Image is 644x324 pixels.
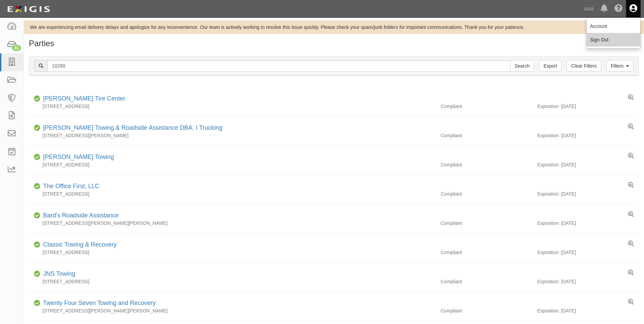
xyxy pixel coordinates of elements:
[567,60,601,72] a: Clear Filters
[537,132,639,139] div: Expiration: [DATE]
[537,161,639,168] div: Expiration: [DATE]
[628,299,634,306] a: View results summary
[29,161,436,168] div: [STREET_ADDRESS]
[40,211,119,220] div: Bard's Roadside Assistance
[40,153,114,162] div: Henderson Towing
[34,301,40,306] i: Compliant
[34,155,40,160] i: Compliant
[628,182,634,189] a: View results summary
[614,5,623,13] i: Help Center - Complianz
[436,220,537,227] div: Compliant
[5,3,52,15] img: logo-5460c22ac91f19d4615b14bd174203de0afe785f0fc80cf4dbbc73dc1793850b.png
[29,132,436,139] div: [STREET_ADDRESS][PERSON_NAME]
[436,132,537,139] div: Compliant
[436,249,537,256] div: Compliant
[537,249,639,256] div: Expiration: [DATE]
[43,124,222,131] a: [PERSON_NAME] Towing & Roadside Assistance DBA: I Trucking
[436,161,537,168] div: Compliant
[29,39,639,48] h1: Parties
[40,182,99,191] div: The Office First, LLC
[34,272,40,276] i: Compliant
[606,60,633,72] a: Filters
[40,270,75,278] div: JNS Towing
[628,270,634,276] a: View results summary
[29,278,436,285] div: [STREET_ADDRESS]
[628,211,634,218] a: View results summary
[34,242,40,247] i: Compliant
[539,60,562,72] a: Export
[40,94,125,103] div: Richey Goodyear Tire Center
[436,307,537,314] div: Compliant
[29,103,436,110] div: [STREET_ADDRESS]
[12,45,21,51] div: 31
[29,307,436,314] div: [STREET_ADDRESS][PERSON_NAME][PERSON_NAME]
[43,270,75,277] a: JNS Towing
[43,95,125,102] a: [PERSON_NAME] Tire Center
[587,19,640,33] a: Account
[29,191,436,197] div: [STREET_ADDRESS]
[43,241,117,248] a: Classic Towing & Recovery
[628,153,634,160] a: View results summary
[34,213,40,218] i: Compliant
[628,240,634,247] a: View results summary
[436,103,537,110] div: Compliant
[43,212,119,219] a: Bard's Roadside Assistance
[537,220,639,227] div: Expiration: [DATE]
[537,103,639,110] div: Expiration: [DATE]
[587,33,640,47] a: Sign Out
[29,249,436,256] div: [STREET_ADDRESS]
[436,191,537,197] div: Compliant
[537,278,639,285] div: Expiration: [DATE]
[436,278,537,285] div: Compliant
[537,191,639,197] div: Expiration: [DATE]
[34,126,40,130] i: Compliant
[34,96,40,101] i: Compliant
[537,307,639,314] div: Expiration: [DATE]
[24,24,644,31] div: We are experiencing email delivery delays and apologize for any inconvenience. Our team is active...
[48,60,511,72] input: Search
[40,124,222,132] div: Brown's Towing & Roadside Assistance DBA: I Trucking
[43,183,99,190] a: The Office First, LLC
[40,240,117,249] div: Classic Towing & Recovery
[34,184,40,189] i: Compliant
[29,220,436,227] div: [STREET_ADDRESS][PERSON_NAME][PERSON_NAME]
[43,300,156,306] a: Twenty Four Seven Towing and Recovery
[581,2,597,16] a: AAA
[628,94,634,101] a: View results summary
[40,299,156,308] div: Twenty Four Seven Towing and Recovery
[43,154,114,160] a: [PERSON_NAME] Towing
[510,60,534,72] input: Search
[628,124,634,130] a: View results summary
